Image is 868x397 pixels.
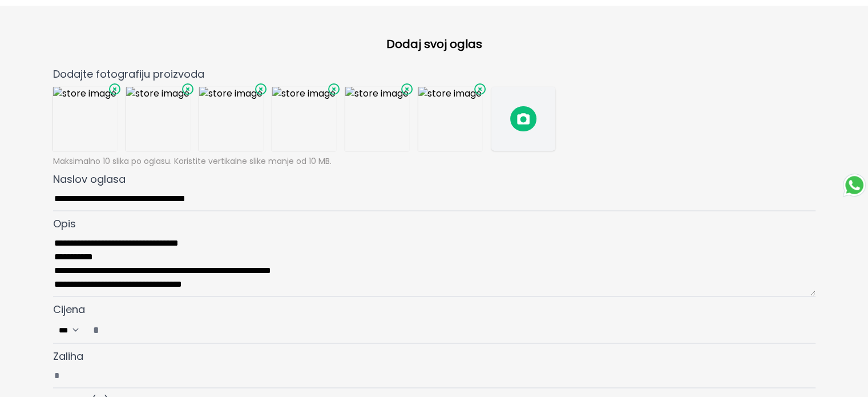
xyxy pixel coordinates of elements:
select: Cijena [54,322,86,338]
input: Cijena [86,318,814,343]
p: Maksimalno 10 slika po oglasu. Koristite vertikalne slike manje od 10 MB. [53,155,815,167]
span: Zaliha [53,349,83,363]
span: Cijena [53,302,85,316]
img: store image [345,87,409,151]
img: store image [418,87,482,151]
img: store image [199,87,263,151]
span: Opis [53,216,76,231]
span: Dodajte fotografiju proizvoda [53,67,204,81]
input: Zaliha [53,364,815,388]
img: store image [126,87,190,151]
input: Naslov oglasa [53,187,815,211]
img: store image [272,87,336,151]
h2: Dodaj svoj oglas [62,35,806,53]
span: Naslov oglasa [53,172,126,186]
img: store image [53,87,117,151]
